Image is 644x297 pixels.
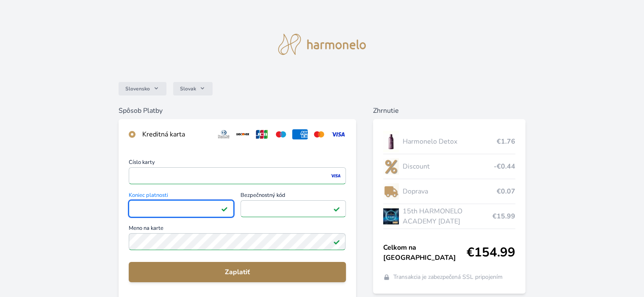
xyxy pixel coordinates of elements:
[278,34,366,55] img: logo.svg
[383,131,399,152] img: DETOX_se_stinem_x-lo.jpg
[129,160,345,167] span: Číslo karty
[292,129,308,139] img: amex.svg
[393,273,503,281] span: Transakcia je zabezpečená SSL pripojením
[125,85,150,92] span: Slovensko
[402,136,496,147] span: Harmonelo Detox
[497,186,515,196] span: €0.07
[383,181,399,202] img: delivery-lo.png
[383,156,399,177] img: discount-lo.png
[402,206,492,226] span: 15th HARMONELO ACADEMY [DATE]
[135,267,339,277] span: Zaplatiť
[467,245,515,260] span: €154.99
[402,161,493,172] span: Discount
[235,129,251,139] img: discover.svg
[373,106,525,116] h6: Zhrnutie
[383,206,399,227] img: AKADEMIE_2025_virtual_1080x1080_ticket-lo.jpg
[119,106,356,116] h6: Spôsob Platby
[221,205,228,212] img: Pole je platné
[492,211,515,221] span: €15.99
[402,186,496,196] span: Doprava
[129,233,345,250] input: Meno na kartePole je platné
[216,129,232,139] img: diners.svg
[311,129,327,139] img: mc.svg
[129,262,345,282] button: Zaplatiť
[240,193,345,200] span: Bezpečnostný kód
[330,172,341,180] img: visa
[330,129,346,139] img: visa.svg
[129,193,234,200] span: Koniec platnosti
[273,129,289,139] img: maestro.svg
[383,243,467,263] span: Celkom na [GEOGRAPHIC_DATA]
[129,226,345,233] span: Meno na karte
[119,82,166,95] button: Slovensko
[142,129,209,139] div: Kreditná karta
[133,203,230,215] iframe: Iframe pre deň vypršania platnosti
[497,136,515,147] span: €1.76
[494,161,515,172] span: -€0.44
[180,85,196,92] span: Slovak
[254,129,270,139] img: jcb.svg
[133,170,342,182] iframe: Iframe pre číslo karty
[173,82,213,95] button: Slovak
[333,238,340,245] img: Pole je platné
[244,203,342,215] iframe: Iframe pre bezpečnostný kód
[333,205,340,212] img: Pole je platné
